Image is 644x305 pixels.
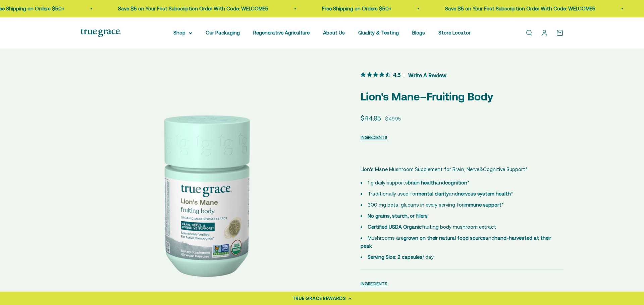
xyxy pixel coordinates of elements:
[361,70,446,80] button: 4.5 out 5 stars rating in total 12 reviews. Jump to reviews.
[361,166,479,172] span: Lion's Mane Mushroom Supplement for Brain, Nerve
[361,235,551,249] span: Mushrooms are and
[483,165,525,173] span: Cognitive Support
[361,253,563,261] li: / day
[404,235,485,241] strong: grown on their natural food source
[358,30,399,35] a: Quality & Testing
[458,191,511,197] strong: nervous system health
[106,5,256,13] p: Save $5 on Your First Subscription Order With Code: WELCOME5
[368,180,470,185] span: 1 g daily supports and *
[361,281,387,286] span: INGREDIENTS
[368,213,428,219] strong: No grains, starch, or fillers
[368,202,504,208] span: 300 mg beta-glucans in every serving for *
[445,180,467,185] strong: cognition
[173,29,192,37] summary: Shop
[412,30,425,35] a: Blogs
[292,295,346,302] div: TRUE GRACE REWARDS
[438,30,471,35] a: Store Locator
[368,191,513,197] span: Traditionally used for and *
[479,165,483,173] span: &
[361,113,381,123] sale-price: $44.95
[408,70,446,80] span: Write A Review
[310,6,379,11] a: Free Shipping on Orders $50+
[361,280,387,288] button: INGREDIENTS
[206,30,240,35] a: Our Packaging
[253,30,310,35] a: Regenerative Agriculture
[368,224,422,230] strong: Certified USDA Organic
[385,115,401,123] compare-at-price: $49.95
[361,133,387,141] button: INGREDIENTS
[361,135,387,140] span: INGREDIENTS
[417,191,449,197] strong: mental clarity
[361,88,563,105] p: Lion's Mane–Fruiting Body
[433,5,583,13] p: Save $5 on Your First Subscription Order With Code: WELCOME5
[393,71,400,78] span: 4.5
[408,180,436,185] strong: brain health
[368,254,422,260] strong: Serving Size: 2 capsules
[323,30,345,35] a: About Us
[361,223,563,231] li: fruiting body mushroom extract
[464,202,501,208] strong: immune support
